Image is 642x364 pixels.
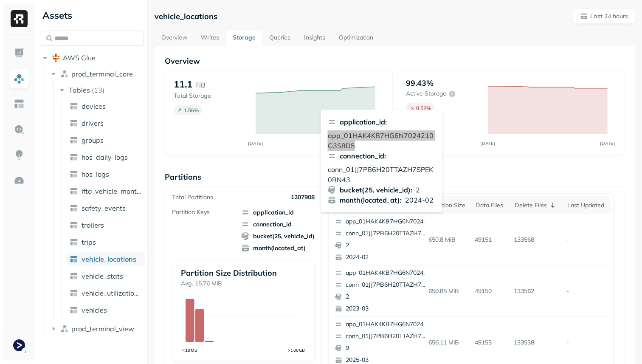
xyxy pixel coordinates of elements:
[13,339,25,351] img: Terminal
[14,73,25,84] img: Assets
[165,172,625,182] p: Partitions
[563,284,610,299] p: -
[515,200,559,210] div: Delete Files
[416,105,431,111] p: 0.52 %
[52,54,60,62] img: root
[346,305,428,313] p: 2023-03
[567,201,606,209] div: Last updated
[14,124,25,135] img: Query Explorer
[66,235,145,249] a: trips
[63,54,96,62] span: AWS Glue
[288,347,305,353] tspan: >100GB
[70,289,78,297] img: table
[70,119,78,127] img: table
[14,175,25,186] img: Optimization
[82,170,109,178] span: hos_logs
[328,130,436,151] p: app_01HAK4KB7HG6N7024210G3S8D5
[82,238,96,246] span: trips
[346,229,428,238] p: conn_01JJ7PB6H20TTAZH7SPEK0RN43
[346,332,428,341] p: conn_01JJ7PB6H20TTAZH7SPEK0RN43
[340,185,412,195] p: bucket(25, vehicle_id) :
[49,322,144,336] button: prod_terminal_view
[346,281,428,289] p: conn_01JJ7PB6H20TTAZH7SPEK0RN43
[70,170,78,178] img: table
[155,31,194,46] a: Overview
[425,335,472,350] p: 656.11 MiB
[262,31,297,46] a: Queries
[82,102,106,110] span: devices
[69,86,90,94] span: Tables
[510,335,563,350] p: 133538
[66,201,145,215] a: safety_events
[66,116,145,130] a: drivers
[70,255,78,263] img: table
[70,221,78,229] img: table
[70,238,78,246] img: table
[297,31,332,46] a: Insights
[66,303,145,317] a: vehicles
[66,184,145,198] a: ifta_vehicle_months
[600,141,615,146] tspan: [DATE]
[70,204,78,212] img: table
[14,48,25,59] img: Dashboard
[510,284,563,299] p: 133562
[346,241,428,250] p: 2
[172,208,210,216] p: Partition Keys
[82,272,123,280] span: vehicle_stats
[471,232,510,247] p: 49151
[82,306,107,314] span: vehicles
[66,218,145,232] a: trailers
[174,92,247,100] p: Total Storage
[70,272,78,280] img: table
[241,220,315,229] span: connection_id
[82,187,142,195] span: ifta_vehicle_months
[241,232,315,240] span: bucket(25, vehicle_id)
[590,12,628,20] p: Last 24 hours
[66,167,145,181] a: hos_logs
[425,232,472,247] p: 650.8 MiB
[340,195,402,205] p: month(located_at) :
[340,151,386,161] p: connection_id :
[14,99,25,110] img: Asset Explorer
[66,252,145,266] a: vehicle_locations
[71,324,134,333] span: prod_terminal_view
[14,150,25,161] img: Insights
[194,31,226,46] a: Writes
[70,187,78,195] img: table
[66,133,145,147] a: groups
[184,107,199,113] p: 1.56 %
[406,90,446,98] p: Active storage
[226,31,262,46] a: Storage
[416,185,420,195] p: 2
[82,136,104,144] span: groups
[70,306,78,314] img: table
[510,232,563,247] p: 133568
[71,70,133,78] span: prod_terminal_core
[406,78,434,88] p: 99.43%
[346,293,428,301] p: 2
[82,289,142,297] span: vehicle_utilization_day
[241,244,315,252] span: month(located_at)
[471,284,510,299] p: 49150
[476,201,506,209] div: Data Files
[429,201,467,209] div: Partition size
[92,86,104,94] p: ( 13 )
[49,67,144,81] button: prod_terminal_core
[155,11,217,21] p: vehicle_locations
[332,31,380,46] a: Optimization
[165,56,625,66] p: Overview
[82,221,104,229] span: trailers
[181,268,306,278] p: Partition Size Distribution
[58,83,145,97] button: Tables(13)
[174,78,192,90] p: 11.1
[340,117,387,127] p: application_id :
[195,80,206,90] p: TiB
[182,347,198,353] tspan: <10MB
[82,119,104,127] span: drivers
[41,51,144,65] button: AWS Glue
[332,265,432,316] button: app_01HAK4KB7HG6N7024210G3S8D5conn_01JJ7PB6H20TTAZH7SPEK0RN4322023-03
[346,269,428,277] p: app_01HAK4KB7HG6N7024210G3S8D5
[481,141,496,146] tspan: [DATE]
[60,324,69,333] img: namespace
[471,335,510,350] p: 49153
